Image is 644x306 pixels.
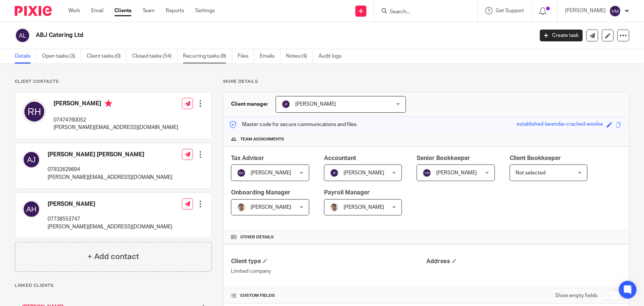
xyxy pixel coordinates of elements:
p: 07738553747 [48,215,172,223]
img: svg%3E [15,28,30,43]
p: More details [223,79,629,85]
span: [PERSON_NAME] [344,170,384,176]
a: Settings [195,7,215,14]
h4: Address [426,258,621,265]
p: [PERSON_NAME] [565,7,606,14]
a: Files [238,49,254,64]
p: 07932629694 [48,166,172,173]
img: Pixie [15,6,52,16]
span: Onboarding Manager [231,190,290,195]
p: [PERSON_NAME][EMAIL_ADDRESS][DOMAIN_NAME] [54,124,178,131]
span: [PERSON_NAME] [436,170,477,176]
a: Emails [260,49,280,64]
span: [PERSON_NAME] [251,205,291,210]
h4: [PERSON_NAME] [54,100,178,109]
a: Work [68,7,80,14]
div: established-lavendar-cracked-wookie [517,120,603,129]
span: Get Support [496,8,524,13]
span: [PERSON_NAME] [344,205,384,210]
img: PXL_20240409_141816916.jpg [237,203,246,212]
span: Senior Bookkeeper [417,155,470,161]
h4: [PERSON_NAME] [48,200,172,208]
a: Recurring tasks (9) [183,49,232,64]
span: Tax Advisor [231,155,264,161]
h3: Client manager [231,101,268,108]
h4: + Add contact [87,251,139,262]
img: svg%3E [23,200,40,218]
p: [PERSON_NAME][EMAIL_ADDRESS][DOMAIN_NAME] [48,174,172,181]
img: svg%3E [23,100,46,123]
label: Show empty fields [555,292,597,299]
img: PXL_20240409_141816916.jpg [330,203,339,212]
a: Email [91,7,103,14]
h2: ABJ Catering Ltd [36,31,430,39]
img: svg%3E [330,169,339,177]
a: Clients [114,7,131,14]
span: [PERSON_NAME] [251,170,291,176]
span: Payroll Manager [324,190,370,195]
a: Create task [540,30,583,41]
p: [PERSON_NAME][EMAIL_ADDRESS][DOMAIN_NAME] [48,223,172,231]
h4: [PERSON_NAME] [PERSON_NAME] [48,151,172,159]
span: Team assignments [240,136,284,142]
img: svg%3E [23,151,40,169]
img: svg%3E [423,169,431,177]
a: Notes (4) [286,49,313,64]
span: Other details [240,234,274,240]
h4: Client type [231,258,426,265]
p: 07474760052 [54,116,178,124]
i: Primary [105,100,112,107]
p: Client contacts [15,79,212,85]
a: Closed tasks (54) [132,49,178,64]
a: Details [15,49,37,64]
span: Accountant [324,155,356,161]
a: Team [142,7,155,14]
span: [PERSON_NAME] [295,102,336,107]
a: Client tasks (0) [87,49,127,64]
p: Linked clients [15,283,212,289]
img: svg%3E [282,100,290,109]
span: Client Bookkeeper [510,155,561,161]
p: Limited company [231,268,426,275]
a: Open tasks (3) [42,49,81,64]
span: Not selected [516,170,545,176]
p: Master code for secure communications and files [229,121,357,128]
img: svg%3E [237,169,246,177]
a: Reports [166,7,184,14]
input: Search [389,9,455,16]
h4: CUSTOM FIELDS [231,293,426,299]
img: svg%3E [609,5,621,17]
a: Audit logs [318,49,347,64]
